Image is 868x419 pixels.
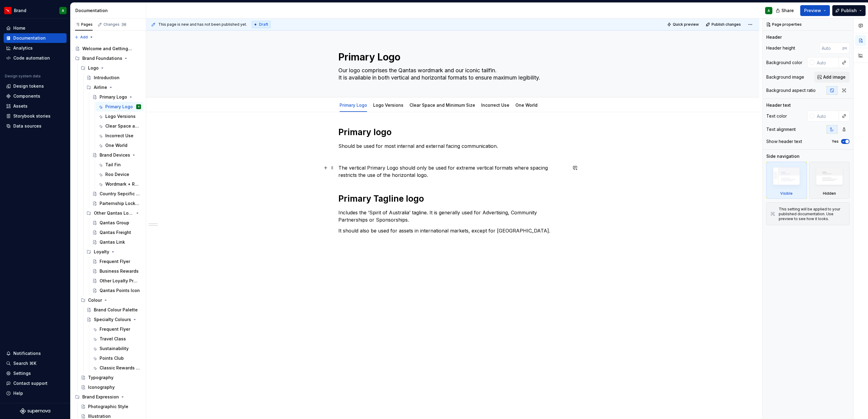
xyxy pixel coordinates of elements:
button: Help [4,388,67,398]
button: Preview [800,5,830,16]
a: Incorrect Use [96,131,143,141]
h1: Primary logo [338,127,567,138]
div: Design system data [5,74,41,79]
div: Components [13,93,40,99]
div: Code automation [13,55,50,61]
p: Includes the ‘Spirit of Australia’ tagline. It is generally used for Advertising, Community Partn... [338,209,567,223]
div: Show header text [766,138,802,145]
div: Wordmark + Roo [105,181,140,187]
div: Hidden [823,191,836,196]
div: Logo [88,65,99,71]
div: Loyalty [84,247,143,257]
div: Sustainability [100,346,129,352]
div: Qantas Link [100,239,125,245]
div: Typography [88,375,113,381]
div: Airline [84,83,143,92]
div: Iconography [88,384,115,390]
span: 38 [121,22,127,27]
a: Parternship Lockups [90,199,143,208]
a: Introduction [84,73,143,83]
a: Logo Versions [96,112,143,121]
div: Pages [75,22,93,27]
input: Auto [819,43,843,54]
div: Header [766,34,782,40]
div: Changes [104,22,127,27]
a: Iconography [78,382,143,392]
span: This page is new and has not been published yet. [158,22,247,27]
div: Colour [78,295,143,305]
div: Logo Versions [371,99,406,111]
a: Logo Versions [373,102,403,108]
div: Side navigation [766,153,800,159]
div: Home [13,25,25,31]
a: Business Rewards [90,266,143,276]
div: Hidden [809,162,850,199]
button: Search ⌘K [4,359,67,368]
textarea: Our logo comprises the Qantas wordmark and our iconic tailfin. It is available in both vertical a... [337,66,566,83]
div: Data sources [13,123,41,129]
div: Settings [13,370,31,376]
a: Qantas Freight [90,228,143,237]
div: Qantas Group [100,220,129,226]
div: Specialty Colours [94,317,131,323]
a: Classic Rewards Plus [90,363,143,373]
button: BrandA [1,4,69,17]
p: It should also be used for assets in international markets, except for [GEOGRAPHIC_DATA]. [338,227,567,234]
a: Brand Colour Palette [84,305,143,315]
button: Add [73,33,95,41]
a: Brand Devices [90,150,143,160]
div: This setting will be applied to your published documentation. Use preview to see how it looks. [779,207,846,221]
div: Documentation [13,35,46,41]
p: Should be used for most internal and external facing communication. [338,142,567,150]
a: Documentation [4,33,67,43]
div: Classic Rewards Plus [100,365,140,371]
div: Header text [766,102,791,108]
button: Publish changes [704,20,744,29]
div: A [138,104,140,110]
label: Yes [832,139,839,144]
div: Parternship Lockups [100,200,140,206]
svg: Supernova Logo [20,408,50,414]
div: Points Club [100,355,124,361]
button: Notifications [4,349,67,358]
div: Incorrect Use [105,133,133,139]
div: Brand [14,8,26,14]
div: One World [105,142,127,148]
a: Qantas Group [90,218,143,228]
div: Tail Fin [105,162,121,168]
span: Publish [841,8,857,14]
button: Publish [832,5,866,16]
a: Frequent Flyer [90,257,143,266]
a: Typography [78,373,143,382]
div: Introduction [94,75,120,81]
input: Auto [814,111,839,122]
h1: Primary Tagline logo [338,193,567,204]
div: A [768,8,770,13]
a: Assets [4,101,67,111]
a: Roo Device [96,170,143,179]
a: Photographic Style [78,402,143,411]
div: A [62,8,64,13]
a: Components [4,91,67,101]
div: Roo Device [105,171,129,177]
a: Primary Logo [340,102,367,108]
a: Code automation [4,53,67,63]
div: Frequent Flyer [100,258,130,265]
div: Other Qantas Logos [84,208,143,218]
a: Storybook stories [4,111,67,121]
div: Assets [13,103,28,109]
div: Qantas Freight [100,229,131,235]
a: Tail Fin [96,160,143,170]
div: Visible [766,162,807,199]
a: One World [515,102,538,108]
a: Analytics [4,43,67,53]
div: Logo [78,63,143,73]
a: Clear Space and Minimum Size [409,102,475,108]
button: Quick preview [665,20,702,29]
a: Data sources [4,121,67,131]
img: 6b187050-a3ed-48aa-8485-808e17fcee26.png [4,7,12,14]
a: Country Sepcific Logos [90,189,143,199]
div: Brand Expression [73,392,143,402]
div: Country Sepcific Logos [100,191,140,197]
